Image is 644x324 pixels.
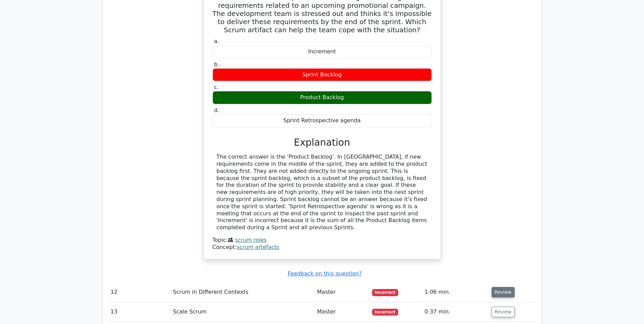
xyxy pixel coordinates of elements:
[372,309,398,316] span: Incorrect
[213,114,432,127] div: Sprint Retrospective agenda
[214,61,219,68] span: b.
[214,84,219,90] span: c.
[288,270,362,277] a: Feedback on this question?
[170,302,314,322] td: Scale Scrum
[422,283,489,302] td: 1:06 min.
[213,68,432,82] div: Sprint Backlog
[170,283,314,302] td: Scrum in Different Contexts
[213,91,432,104] div: Product Backlog
[108,302,170,322] td: 13
[492,307,515,317] button: Review
[237,244,279,250] a: scrum artefacts
[213,237,432,244] div: Topic:
[314,283,369,302] td: Master
[214,107,219,113] span: d.
[214,38,219,44] span: a.
[422,302,489,322] td: 0:37 min.
[108,283,170,302] td: 12
[217,154,428,231] div: The correct answer is the 'Product Backlog'. In [GEOGRAPHIC_DATA], if new requirements come in th...
[213,45,432,58] div: Increment
[217,137,428,148] h3: Explanation
[235,237,266,243] a: scrum roles
[314,302,369,322] td: Master
[372,289,398,296] span: Incorrect
[492,287,515,298] button: Review
[213,244,432,251] div: Concept:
